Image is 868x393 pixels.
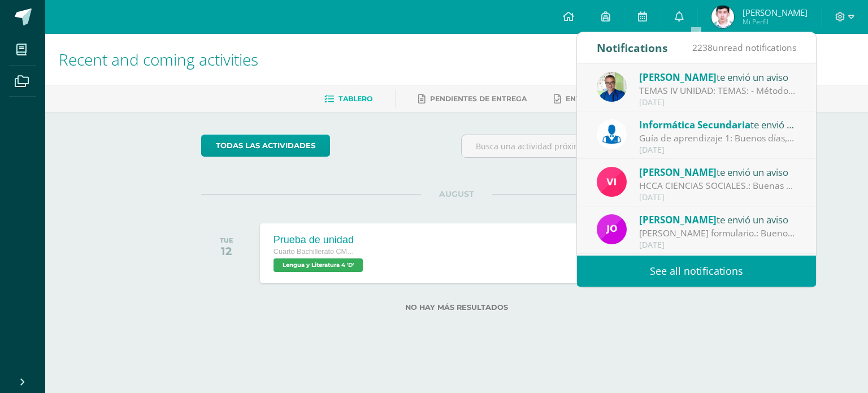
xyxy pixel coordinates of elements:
[274,234,366,246] div: Prueba de unidad
[639,117,796,132] div: te envió un aviso
[639,179,796,192] div: HCCA CIENCIAS SOCIALES.: Buenas tardes a todos, un gusto saludarles. Por este medio envió la HCCA...
[597,72,627,102] img: 692ded2a22070436d299c26f70cfa591.png
[639,145,796,155] div: [DATE]
[743,17,808,27] span: Mi Perfil
[274,248,358,256] span: Cuarto Bachillerato CMP Bachillerato en CCLL con Orientación en Computación
[692,41,796,54] span: unread notifications
[639,212,796,227] div: te envió un aviso
[639,84,796,97] div: TEMAS IV UNIDAD: TEMAS: - Método científico - Teoría celular - Taxonomía - Código genético *Las f...
[639,193,796,202] div: [DATE]
[639,98,796,107] div: [DATE]
[201,303,713,312] label: No hay más resultados
[639,118,750,131] span: Informática Secundaria
[577,256,816,287] a: See all notifications
[201,135,330,157] a: todas las Actividades
[597,214,627,244] img: 6614adf7432e56e5c9e182f11abb21f1.png
[743,7,808,18] span: [PERSON_NAME]
[418,90,527,108] a: Pendientes de entrega
[462,135,712,157] input: Busca una actividad próxima aquí...
[639,166,717,179] span: [PERSON_NAME]
[639,213,717,226] span: [PERSON_NAME]
[711,6,734,28] img: d23276a0ba99e3d2770d4f3bb7441573.png
[597,167,627,197] img: bd6d0aa147d20350c4821b7c643124fa.png
[597,32,668,63] div: Notifications
[639,227,796,240] div: Llenar formulario.: Buenos días jóvenes les comparto el siguiente link para que puedan llenar el ...
[639,70,796,84] div: te envió un aviso
[597,119,627,149] img: 6ed6846fa57649245178fca9fc9a58dd.png
[338,94,372,103] span: Tablero
[274,258,363,272] span: Lengua y Literatura 4 'D'
[639,132,796,145] div: Guía de aprendizaje 1: Buenos días, estimados todos, a continuación adjunto la guía de aprendizaj...
[220,244,233,258] div: 12
[421,189,492,199] span: AUGUST
[220,236,233,244] div: TUE
[59,49,258,70] span: Recent and coming activities
[554,90,616,108] a: Entregadas
[639,165,796,179] div: te envió un aviso
[324,90,372,108] a: Tablero
[566,94,616,103] span: Entregadas
[639,240,796,250] div: [DATE]
[639,71,717,84] span: [PERSON_NAME]
[430,94,527,103] span: Pendientes de entrega
[692,41,713,54] span: 2238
